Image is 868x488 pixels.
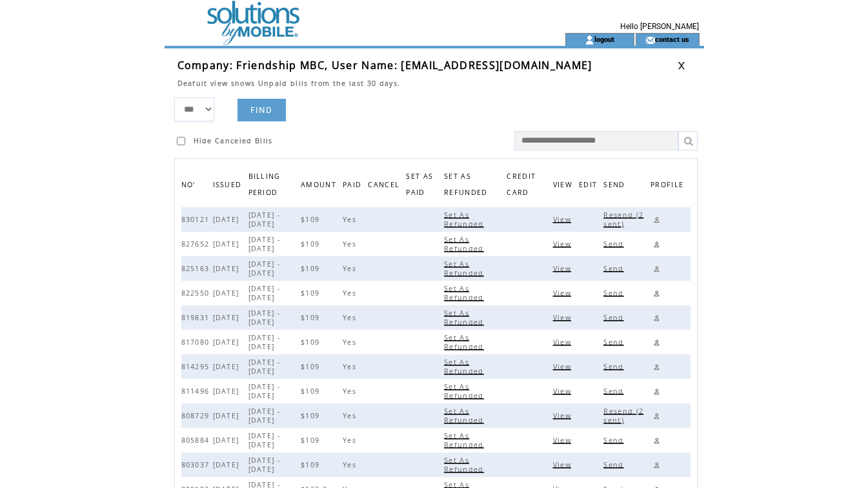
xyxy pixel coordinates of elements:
span: PAID [343,177,365,196]
span: Click to set this bill as refunded [444,210,487,229]
a: Edit profile [651,263,663,275]
span: Click to send this bill to cutomer's email [603,436,627,445]
span: 808729 [181,411,213,420]
a: Send [603,387,627,394]
span: Yes [343,338,359,347]
span: [DATE] - [DATE] [248,407,281,425]
span: NO' [181,177,199,196]
a: Set As Refunded [444,210,487,227]
span: Click to view this bill [553,289,574,298]
a: Edit profile [651,361,663,373]
span: Click to view this bill [553,313,574,322]
span: PROFILE [651,177,687,196]
a: View [553,313,574,321]
span: [DATE] - [DATE] [248,259,281,278]
a: Edit profile [651,385,663,398]
a: BILLING PERIOD [248,172,281,196]
span: Yes [343,239,359,249]
span: 819831 [181,313,213,322]
a: View [553,362,574,370]
span: [DATE] [213,362,243,371]
span: Click to view this bill [553,387,574,396]
span: $109 [301,338,323,347]
a: View [553,411,574,419]
a: View [553,436,574,443]
span: [DATE] [213,239,243,249]
img: account_icon.gif [585,35,594,45]
span: [DATE] - [DATE] [248,309,281,327]
span: Hello [PERSON_NAME] [620,22,699,31]
span: Click to send this bill to cutomer's email [603,362,627,371]
span: Click to view this bill [553,215,574,224]
a: Set As Refunded [444,456,487,473]
span: CREDIT CARD [507,168,536,203]
span: Yes [343,436,359,445]
span: [DATE] - [DATE] [248,235,281,253]
span: [DATE] - [DATE] [248,382,281,400]
span: Click to send this bill to cutomer's email [603,387,627,396]
span: [DATE] [213,338,243,347]
span: 817080 [181,338,213,347]
span: Yes [343,387,359,396]
span: Company: Friendship MBC, User Name: [EMAIL_ADDRESS][DOMAIN_NAME] [177,58,592,72]
span: Click to set this bill as refunded [444,456,487,474]
a: View [553,289,574,296]
span: Click to set this bill as refunded [444,235,487,253]
span: $109 [301,387,323,396]
span: CANCEL [368,177,403,196]
a: PAID [343,180,365,188]
span: VIEW [553,177,576,196]
a: Send [603,362,627,370]
span: $109 [301,436,323,445]
span: Click to set this bill as refunded [444,407,487,425]
img: contact_us_icon.gif [645,35,655,45]
span: [DATE] - [DATE] [248,333,281,351]
span: 827652 [181,239,213,249]
span: [DATE] [213,436,243,445]
a: Send [603,313,627,321]
a: View [553,264,574,272]
span: [DATE] [213,313,243,322]
span: $109 [301,460,323,469]
a: Send [603,436,627,443]
a: Send [603,338,627,345]
span: 803037 [181,460,213,469]
a: Send [603,289,627,296]
a: Edit profile [651,336,663,349]
a: AMOUNT [301,180,339,188]
span: Click to set this bill as refunded [444,382,487,400]
a: Set As Refunded [444,284,487,301]
a: Edit profile [651,434,663,447]
a: Resend (2 sent) [603,210,643,227]
span: $109 [301,264,323,273]
span: [DATE] - [DATE] [248,210,281,229]
a: View [553,460,574,468]
span: BILLING PERIOD [248,168,281,203]
span: Click to view this bill [553,264,574,273]
span: 830121 [181,215,213,224]
a: FIND [237,99,286,121]
a: View [553,387,574,394]
span: Deafult view shows Unpaid bills from the last 30 days. [177,79,401,88]
span: $109 [301,289,323,298]
span: Click to send this bill to cutomer's email, the number is indicated how many times it already sent [603,407,643,425]
span: [DATE] [213,264,243,273]
span: EDIT [579,177,600,196]
span: [DATE] [213,289,243,298]
span: AMOUNT [301,177,339,196]
span: Click to view this bill [553,460,574,469]
span: Click to send this bill to cutomer's email [603,313,627,322]
span: 814295 [181,362,213,371]
span: 825163 [181,264,213,273]
span: 822550 [181,289,213,298]
a: Edit profile [651,459,663,471]
span: [DATE] - [DATE] [248,358,281,376]
span: Click to send this bill to cutomer's email [603,239,627,249]
span: Click to set this bill as refunded [444,333,487,351]
a: Set As Refunded [444,259,487,276]
span: Click to view this bill [553,362,574,371]
span: Click to send this bill to cutomer's email [603,338,627,347]
a: Set As Refunded [444,407,487,423]
span: Send the bill to the customer's email [603,177,628,196]
span: $109 [301,239,323,249]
